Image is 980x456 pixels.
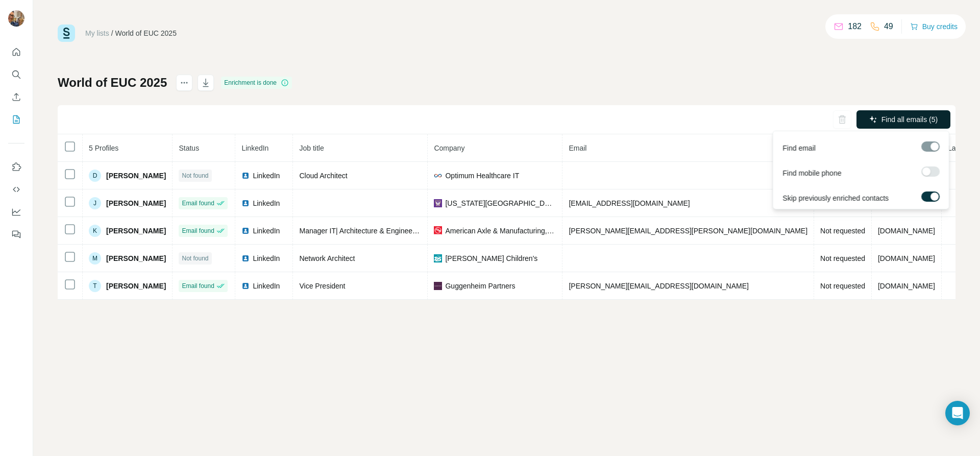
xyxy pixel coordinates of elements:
img: company-logo [434,282,442,290]
span: LinkedIn [253,253,280,263]
img: Surfe Logo [58,25,75,42]
span: 5 Profiles [89,144,118,152]
span: Optimum Healthcare IT [445,171,519,181]
span: Not found [182,171,208,180]
span: Company [434,144,464,152]
span: Network Architect [299,254,355,262]
img: LinkedIn logo [241,282,250,290]
a: My lists [85,29,109,37]
span: [PERSON_NAME] [106,253,166,263]
span: [DOMAIN_NAME] [878,227,935,235]
span: [US_STATE][GEOGRAPHIC_DATA] [445,198,556,208]
span: [DOMAIN_NAME] [878,254,935,262]
span: Email found [182,226,214,235]
span: Guggenheim Partners [445,281,515,291]
span: Email [569,144,586,152]
button: My lists [8,110,24,129]
span: Not requested [820,254,865,262]
span: Skip previously enriched contacts [782,193,889,203]
img: LinkedIn logo [241,254,250,262]
span: [DOMAIN_NAME] [878,282,935,290]
div: T [89,280,101,292]
span: Find email [782,143,816,153]
div: Open Intercom Messenger [945,401,970,425]
span: Email found [182,199,214,208]
button: Enrich CSV [8,88,24,106]
button: Find all emails (5) [856,110,950,129]
button: Quick start [8,43,24,61]
span: [PERSON_NAME][EMAIL_ADDRESS][DOMAIN_NAME] [569,282,748,290]
span: [PERSON_NAME][EMAIL_ADDRESS][PERSON_NAME][DOMAIN_NAME] [569,227,807,235]
span: Find all emails (5) [881,114,938,125]
span: Find mobile phone [782,168,841,178]
span: Manager IT| Architecture & Engineering - EUC [299,227,446,235]
span: [PERSON_NAME] Children's [445,253,537,263]
h1: World of EUC 2025 [58,75,167,91]
button: Buy credits [910,19,958,34]
span: Email found [182,281,214,291]
span: [PERSON_NAME] [106,226,166,236]
div: K [89,225,101,237]
div: World of EUC 2025 [115,28,177,38]
div: M [89,252,101,265]
div: J [89,197,101,209]
span: Cloud Architect [299,172,347,180]
button: Use Surfe API [8,180,24,199]
span: American Axle & Manufacturing, Inc. [445,226,556,236]
img: company-logo [434,226,442,235]
span: Not requested [820,282,865,290]
span: Not found [182,254,208,263]
img: LinkedIn logo [241,172,250,180]
span: Vice President [299,282,345,290]
span: Job title [299,144,324,152]
img: LinkedIn logo [241,199,250,207]
span: [PERSON_NAME] [106,198,166,208]
li: / [111,28,113,38]
div: D [89,170,101,182]
img: Avatar [8,10,24,27]
p: 49 [884,20,893,33]
button: Feedback [8,225,24,244]
span: [PERSON_NAME] [106,281,166,291]
button: Search [8,65,24,84]
p: 182 [848,20,862,33]
img: company-logo [434,199,442,207]
span: LinkedIn [253,226,280,236]
span: [EMAIL_ADDRESS][DOMAIN_NAME] [569,199,690,207]
span: [PERSON_NAME] [106,171,166,181]
button: Use Surfe on LinkedIn [8,158,24,176]
img: LinkedIn logo [241,227,250,235]
button: actions [176,75,192,91]
div: Enrichment is done [221,77,292,89]
span: Status [179,144,199,152]
span: LinkedIn [241,144,268,152]
span: LinkedIn [253,281,280,291]
button: Dashboard [8,203,24,221]
img: company-logo [434,254,442,262]
span: Not requested [820,227,865,235]
span: LinkedIn [253,198,280,208]
span: LinkedIn [253,171,280,181]
img: company-logo [434,172,442,180]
